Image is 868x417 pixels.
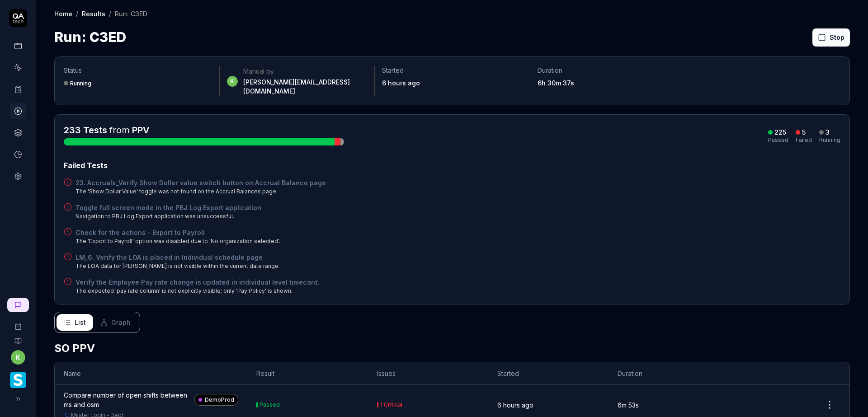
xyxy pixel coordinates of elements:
th: Name [55,362,247,385]
a: Verify the Employee Pay rate change is updated in individual level timecard. [75,277,320,287]
div: Run: C3ED [115,9,147,18]
button: Graph [93,314,138,331]
span: List [75,318,86,327]
div: 5 [802,128,806,136]
h2: SO PPV [54,340,850,356]
div: The 'Export to Payroll' option was disabled due to 'No organization selected'. [75,237,280,245]
a: Compare number of open shifts between ms and osm [64,390,191,409]
p: Duration [538,66,678,75]
div: Navigation to PBJ Log Export application was unsuccessful. [75,212,261,220]
button: List [57,314,93,331]
th: Issues [368,362,488,385]
button: Stop [812,28,850,47]
span: k [227,76,238,87]
time: 6m 53s [618,401,639,409]
span: 233 Tests [64,125,107,136]
time: 6 hours ago [497,401,533,409]
a: Book a call with us [4,316,32,330]
div: The LOA data for [PERSON_NAME] is not visible within the current date range. [75,262,280,270]
img: Smartlinx Logo [10,372,26,388]
div: 225 [774,128,786,136]
a: Toggle full screen mode in the PBJ Log Export application [75,203,261,212]
span: Graph [111,318,131,327]
div: / [76,9,78,18]
th: Result [247,362,368,385]
div: Manual by [243,67,368,76]
div: Failed Tests [64,160,840,171]
div: 1 Critical [380,402,402,408]
span: from [109,125,130,136]
h1: Run: C3ED [54,27,126,47]
div: [PERSON_NAME][EMAIL_ADDRESS][DOMAIN_NAME] [243,78,368,96]
time: 6 hours ago [382,79,420,87]
p: Status [64,66,212,75]
div: The 'Show Dollar Value' toggle was not found on the Accrual Balances page. [75,187,326,196]
a: Results [82,9,105,18]
th: Started [488,362,609,385]
button: Smartlinx Logo [4,365,32,390]
th: Duration [609,362,729,385]
a: PPV [132,125,150,136]
button: k [11,350,25,365]
a: New conversation [7,298,29,312]
div: Passed [259,402,280,408]
a: Check for the actions - Export to Payroll [75,228,280,237]
p: Started [382,66,523,75]
div: Failed [796,137,812,143]
span: DemoProd [205,396,234,404]
a: DemoProd [194,394,238,406]
time: 6h 30m 37s [538,79,574,87]
a: Home [54,9,72,18]
div: Running [70,80,91,87]
a: LM_6. Verify the LOA is placed in Individual schedule page [75,253,280,262]
div: 3 [826,128,830,136]
div: The expected 'pay rate column' is not explicitly visible; only 'Pay Policy' is shown. [75,287,320,295]
div: Running [819,137,840,143]
a: 23. Accruals_Verify Show Doller value switch button on Accrual Balance page [75,178,326,187]
a: Documentation [4,330,32,345]
div: / [109,9,111,18]
div: Passed [768,137,788,143]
